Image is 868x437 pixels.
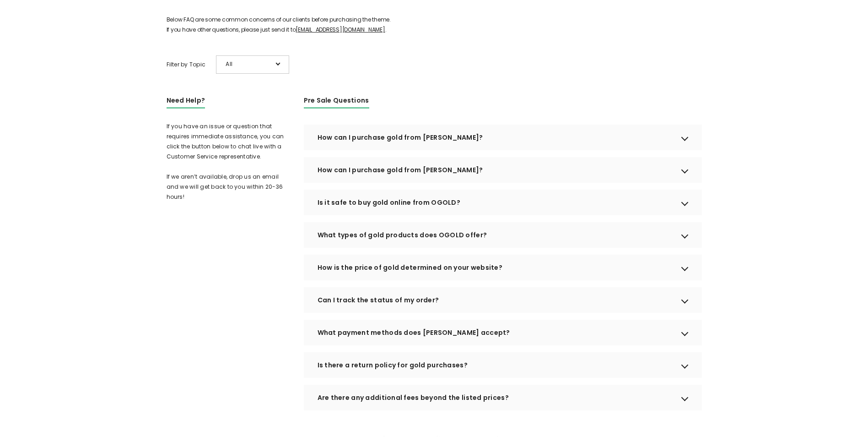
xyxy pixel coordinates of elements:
[226,59,271,69] span: All
[167,122,284,201] span: If you have an issue or question that requires immediate assistance, you can click the button bel...
[304,287,702,313] div: Can I track the status of my order?
[167,95,205,109] h3: Need Help?
[304,190,702,215] div: Is it safe to buy gold online from OGOLD?
[296,26,385,33] a: [EMAIL_ADDRESS][DOMAIN_NAME]
[167,60,206,70] span: Filter by Topic
[304,320,702,345] div: What payment methods does [PERSON_NAME] accept?
[216,55,289,74] div: All
[304,95,369,109] h3: Pre Sale Questions
[304,255,702,280] div: How is the price of gold determined on your website?
[304,352,702,378] div: Is there a return policy for gold purchases?
[304,157,702,183] div: How can I purchase gold from [PERSON_NAME]?
[304,125,702,150] div: How can I purchase gold from [PERSON_NAME]?
[304,385,702,410] div: Are there any additional fees beyond the listed prices?
[304,222,702,248] div: What types of gold products does OGOLD offer?
[167,15,702,35] p: Below FAQ are some common concerns of our clients before purchasing the theme. If you have other ...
